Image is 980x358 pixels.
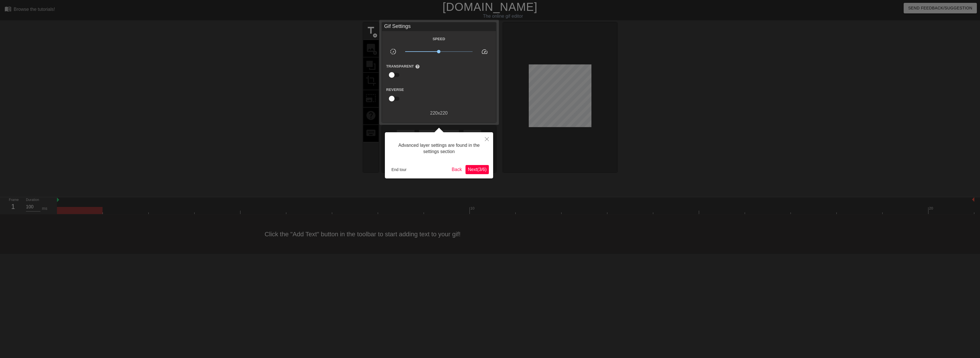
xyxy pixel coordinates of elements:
button: End tour [389,165,409,174]
button: Back [450,165,464,174]
span: Next ( 3 / 6 ) [468,167,487,172]
div: Advanced layer settings are found in the settings section [389,137,489,161]
button: Close [481,132,493,145]
button: Next [465,165,489,174]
